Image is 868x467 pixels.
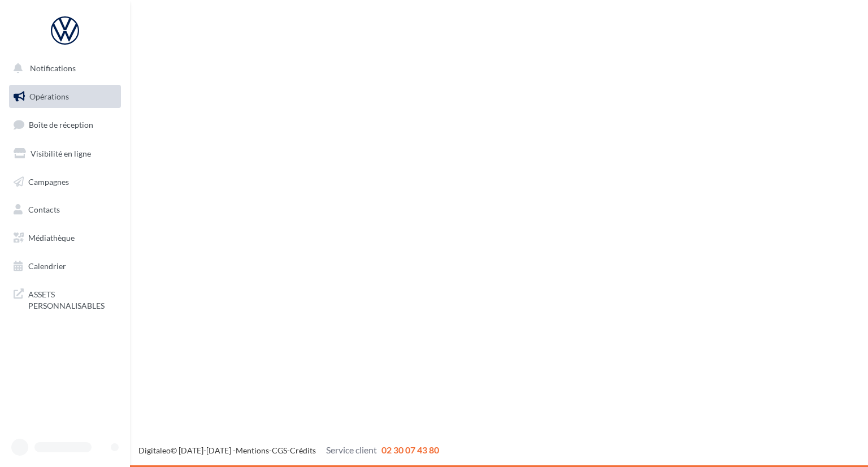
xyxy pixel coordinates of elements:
a: Campagnes [7,170,123,194]
a: Boîte de réception [7,113,123,137]
span: Médiathèque [28,233,75,243]
a: Crédits [290,446,316,455]
a: Contacts [7,198,123,222]
a: ASSETS PERSONNALISABLES [7,282,123,315]
a: CGS [272,446,287,455]
a: Calendrier [7,254,123,278]
span: Opérations [29,92,69,101]
span: Calendrier [28,261,66,271]
button: Notifications [7,57,119,80]
span: 02 30 07 43 80 [381,444,439,455]
span: © [DATE]-[DATE] - - - [138,446,439,455]
a: Visibilité en ligne [7,142,123,166]
span: Campagnes [28,176,69,186]
span: Notifications [30,63,76,73]
a: Mentions [236,446,269,455]
span: Visibilité en ligne [31,149,91,158]
span: Service client [326,444,377,455]
a: Opérations [7,85,123,109]
span: Boîte de réception [29,120,93,129]
span: Contacts [28,205,60,214]
span: ASSETS PERSONNALISABLES [28,287,116,311]
a: Digitaleo [138,446,171,455]
a: Médiathèque [7,226,123,250]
